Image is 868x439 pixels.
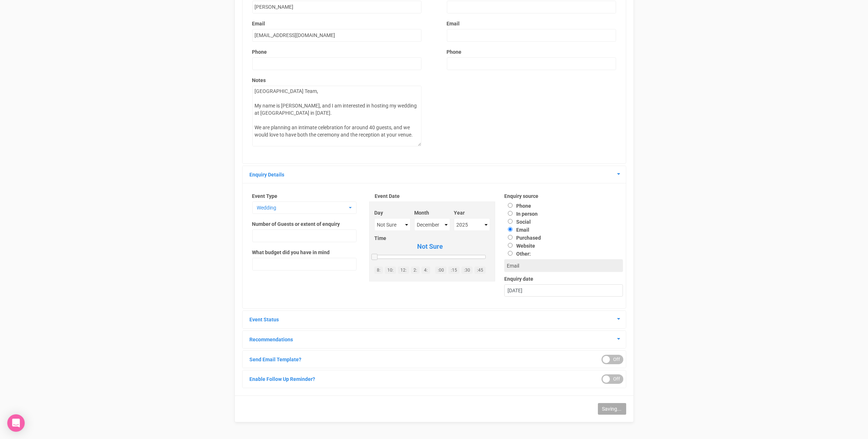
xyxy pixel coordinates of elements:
[421,267,430,274] a: 4:
[7,414,25,432] div: Open Intercom Messenger
[504,203,531,209] label: Phone
[454,209,490,216] label: Year
[508,203,513,208] input: Phone
[598,403,626,415] button: Saving...
[252,202,356,214] button: Wedding
[252,192,356,200] label: Event Type
[252,249,330,256] label: What budget did you have in mind
[414,209,450,216] label: Month
[250,357,302,362] a: Send Email Template?
[250,376,315,382] a: Enable Follow Up Reminder?
[504,249,617,257] label: Other:
[250,337,293,342] a: Recommendations
[398,267,409,274] a: 12:
[250,172,285,178] a: Enquiry Details
[504,211,538,217] label: In person
[435,267,447,274] a: :00
[411,267,420,274] a: 2:
[252,20,421,27] label: Email
[375,192,490,200] label: Event Date
[374,235,486,242] label: Time
[504,243,535,249] label: Website
[252,48,267,56] label: Phone
[602,406,622,412] span: Saving...
[505,285,623,297] div: [DATE]
[508,243,513,248] input: Website
[448,267,460,274] a: :15
[385,267,396,274] a: 10:
[508,251,513,256] input: Other:
[374,267,383,274] a: 8:
[447,48,462,56] label: Phone
[447,20,616,27] label: Email
[461,267,473,274] a: :30
[508,211,513,216] input: In person
[504,219,531,225] label: Social
[250,317,279,322] a: Event Status
[474,267,486,274] a: :45
[504,192,623,200] label: Enquiry source
[508,235,513,240] input: Purchased
[504,275,623,282] label: Enquiry date
[374,209,411,216] label: Day
[508,219,513,224] input: Social
[508,227,513,232] input: Email
[252,77,421,84] label: Notes
[504,227,529,233] label: Email
[374,242,486,251] span: Not Sure
[504,235,541,241] label: Purchased
[257,204,347,211] span: Wedding
[252,220,340,228] label: Number of Guests or extent of enquiry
